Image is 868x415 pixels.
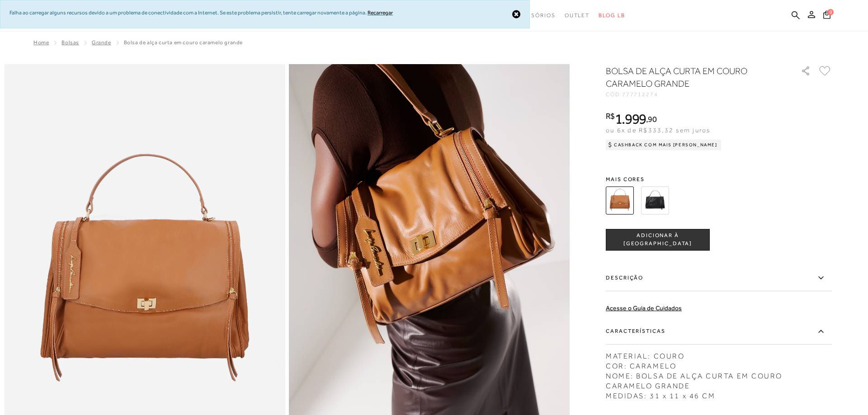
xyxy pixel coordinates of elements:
[514,7,556,24] a: categoryNavScreenReaderText
[9,9,367,16] span: Falha ao carregar alguns recursos devido a um problema de conectividade com a Internet. Se este p...
[599,12,625,19] span: BLOG LB
[648,114,656,124] span: 90
[606,232,709,247] span: ADICIONAR À [GEOGRAPHIC_DATA]
[599,7,625,24] a: BLOG LB
[606,177,832,182] span: Mais cores
[606,140,721,150] div: Cashback com Mais [PERSON_NAME]
[821,10,833,22] button: 0
[622,91,658,98] span: 777712274
[606,318,832,345] label: Características
[606,65,775,90] h1: BOLSA DE ALÇA CURTA EM COURO CARAMELO GRANDE
[565,12,590,19] span: Outlet
[641,187,669,214] img: BOLSA DE ALÇA CURTA EM COURO PRETO GRANDE
[615,111,646,127] span: 1.999
[514,12,556,19] span: Acessórios
[606,304,682,312] a: Acesse o Guia de Cuidados
[606,265,832,291] label: Descrição
[368,9,393,16] a: Recarregar
[606,229,710,251] button: ADICIONAR À [GEOGRAPHIC_DATA]
[606,92,787,97] div: CÓD:
[565,7,590,24] a: categoryNavScreenReaderText
[606,126,710,134] span: ou 6x de R$333,32 sem juros
[33,39,49,46] a: Home
[827,9,834,15] span: 0
[606,112,615,120] i: R$
[646,115,656,123] i: ,
[606,347,832,401] div: MATERIAL: COURO COR: CARAMELO NOME: BOLSA DE ALÇA CURTA EM COURO CARAMELO GRANDE MEDIDAS: 31 x 11...
[92,39,111,46] a: Grande
[124,39,243,46] span: BOLSA DE ALÇA CURTA EM COURO CARAMELO GRANDE
[606,187,634,214] img: BOLSA DE ALÇA CURTA EM COURO CARAMELO GRANDE
[61,39,79,46] a: Bolsas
